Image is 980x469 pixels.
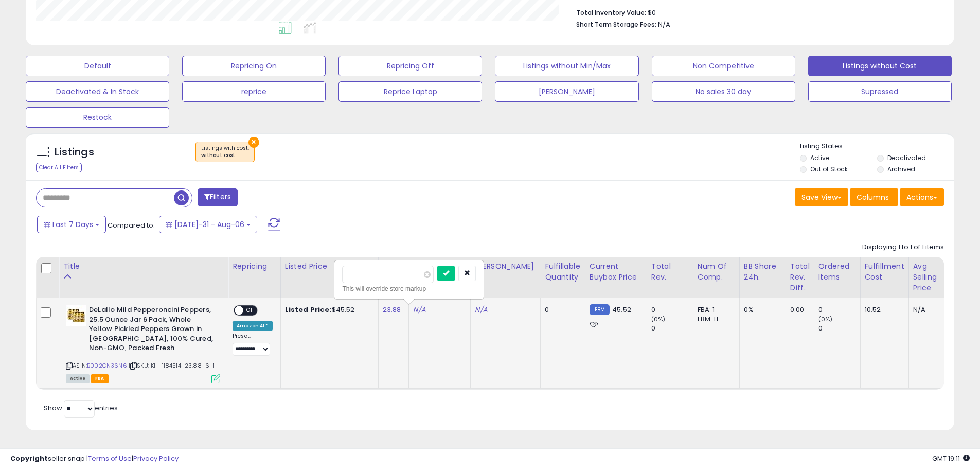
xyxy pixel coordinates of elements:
[26,107,169,128] button: Restock
[887,153,926,162] label: Deactivated
[818,324,860,333] div: 0
[198,188,238,206] button: Filters
[285,261,374,272] div: Listed Price
[651,315,666,323] small: (0%)
[865,305,901,315] div: 10.52
[475,305,487,315] a: N/A
[744,305,778,315] div: 0%
[818,261,856,283] div: Ordered Items
[87,361,127,370] a: B002CN36N6
[10,454,48,463] strong: Copyright
[590,261,643,283] div: Current Buybox Price
[887,165,915,173] label: Archived
[744,261,781,283] div: BB Share 24h.
[182,56,326,76] button: Repricing On
[545,305,577,315] div: 0
[66,305,86,326] img: 41GnVMNrIAL._SL40_.jpg
[495,81,638,102] button: [PERSON_NAME]
[576,6,936,18] li: $0
[545,261,580,283] div: Fulfillable Quantity
[285,305,370,315] div: $45.52
[26,81,169,102] button: Deactivated & In Stock
[66,305,220,381] div: ASIN:
[342,284,476,294] div: This will override store markup
[201,144,249,160] span: Listings with cost :
[862,242,944,252] div: Displaying 1 to 1 of 1 items
[651,261,689,283] div: Total Rev.
[808,56,952,76] button: Listings without Cost
[576,8,646,17] b: Total Inventory Value:
[338,56,482,76] button: Repricing Off
[900,188,944,206] button: Actions
[63,261,224,272] div: Title
[37,216,106,233] button: Last 7 Days
[233,261,276,272] div: Repricing
[800,142,954,151] p: Listing States:
[850,188,898,206] button: Columns
[652,81,795,102] button: No sales 30 day
[129,361,215,370] span: | SKU: KH_1184514_23.88_6_1
[818,315,833,323] small: (0%)
[652,56,795,76] button: Non Competitive
[810,153,829,162] label: Active
[36,163,82,172] div: Clear All Filters
[413,305,425,315] a: N/A
[857,192,889,202] span: Columns
[88,454,132,463] a: Terms of Use
[651,305,693,315] div: 0
[174,219,244,230] span: [DATE]-31 - Aug-06
[795,188,848,206] button: Save View
[698,261,735,283] div: Num of Comp.
[698,315,732,324] div: FBM: 11
[865,261,904,283] div: Fulfillment Cost
[55,145,94,160] h5: Listings
[808,81,952,102] button: Supressed
[91,374,109,383] span: FBA
[285,305,332,315] b: Listed Price:
[913,261,951,293] div: Avg Selling Price
[201,152,249,159] div: without cost
[52,219,93,230] span: Last 7 Days
[495,56,638,76] button: Listings without Min/Max
[233,333,273,356] div: Preset:
[658,20,670,29] span: N/A
[243,306,260,315] span: OFF
[108,220,155,230] span: Compared to:
[790,305,806,315] div: 0.00
[383,305,401,315] a: 23.88
[810,165,848,173] label: Out of Stock
[159,216,257,233] button: [DATE]-31 - Aug-06
[66,374,90,383] span: All listings currently available for purchase on Amazon
[44,403,118,413] span: Show: entries
[233,321,273,331] div: Amazon AI *
[248,137,259,148] button: ×
[133,454,179,463] a: Privacy Policy
[475,261,536,272] div: [PERSON_NAME]
[651,324,693,333] div: 0
[26,56,169,76] button: Default
[932,454,970,463] span: 2025-08-14 19:11 GMT
[10,454,179,464] div: seller snap | |
[576,20,656,29] b: Short Term Storage Fees:
[338,81,482,102] button: Reprice Laptop
[790,261,810,293] div: Total Rev. Diff.
[612,305,631,315] span: 45.52
[89,305,214,356] b: DeLallo Mild Pepperoncini Peppers, 25.5 Ounce Jar 6 Pack, Whole Yellow Pickled Peppers Grown in [...
[182,81,326,102] button: reprice
[818,305,860,315] div: 0
[913,305,947,315] div: N/A
[698,305,732,315] div: FBA: 1
[590,304,610,315] small: FBM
